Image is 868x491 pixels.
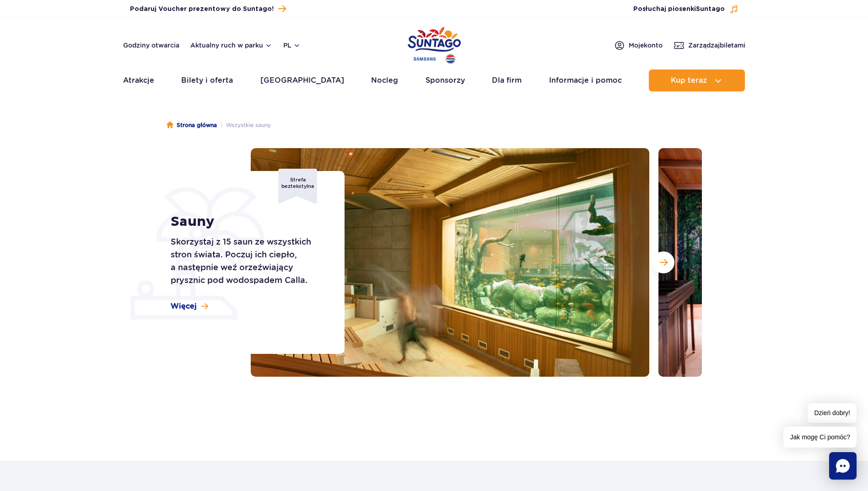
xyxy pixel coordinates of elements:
span: Zarządzaj biletami [688,41,745,50]
span: Więcej [171,301,197,311]
li: Wszystkie sauny [217,121,271,130]
a: Park of Poland [408,23,461,65]
span: Suntago [696,6,725,12]
a: Mojekonto [614,40,663,51]
div: Strefa beztekstylna [278,169,317,204]
button: Kup teraz [649,69,745,91]
a: Sponsorzy [426,69,465,91]
div: Chat [829,452,857,480]
span: Podaruj Voucher prezentowy do Suntago! [130,5,274,14]
button: Następny slajd [652,251,674,273]
a: Podaruj Voucher prezentowy do Suntago! [130,3,286,15]
a: Zarządzajbiletami [674,40,745,51]
p: Skorzystaj z 15 saun ze wszystkich stron świata. Poczuj ich ciepło, a następnie weź orzeźwiający ... [171,235,324,287]
a: Informacje i pomoc [549,69,622,91]
img: Sauna w strefie Relax z dużym akwarium na ścianie, przytulne wnętrze i drewniane ławki [251,148,649,377]
a: [GEOGRAPHIC_DATA] [260,69,344,91]
span: Dzień dobry! [808,403,857,423]
h1: Sauny [171,213,324,230]
a: Nocleg [371,69,398,91]
button: Aktualny ruch w parku [190,42,272,49]
button: pl [283,41,301,50]
a: Strona główna [167,121,217,130]
a: Atrakcje [123,69,154,91]
a: Dla firm [492,69,522,91]
span: Kup teraz [671,76,707,85]
span: Posłuchaj piosenki [633,5,725,14]
span: Jak mogę Ci pomóc? [783,427,857,448]
a: Godziny otwarcia [123,41,179,50]
a: Bilety i oferta [181,69,233,91]
button: Posłuchaj piosenkiSuntago [633,5,739,14]
span: Moje konto [629,41,663,50]
a: Więcej [171,301,208,311]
